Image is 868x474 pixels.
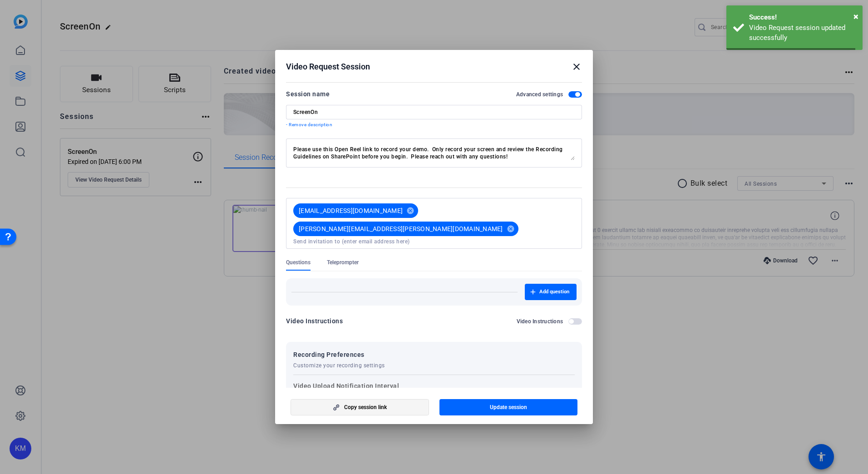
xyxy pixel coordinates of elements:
mat-icon: cancel [403,207,418,215]
span: [EMAIL_ADDRESS][DOMAIN_NAME] [299,206,403,215]
mat-icon: cancel [503,225,518,233]
input: Send invitation to (enter email address here) [293,238,575,245]
div: Video Request Session [286,61,582,72]
button: Add question [525,284,577,300]
p: - Remove description [286,121,582,128]
h2: Video Instructions [517,318,563,325]
span: Recording Preferences [293,349,385,360]
div: Video Request session updated successfully [749,23,856,43]
span: × [853,11,858,22]
span: Teleprompter [327,259,359,266]
h2: Advanced settings [516,91,563,98]
mat-icon: close [571,61,582,72]
span: Update session [490,404,527,411]
button: Update session [439,399,578,415]
input: Enter Session Name [293,109,575,116]
span: Add question [539,288,569,296]
button: Close [853,10,858,23]
span: [PERSON_NAME][EMAIL_ADDRESS][PERSON_NAME][DOMAIN_NAME] [299,224,503,233]
button: Copy session link [291,399,429,415]
label: Video Upload Notification Interval [293,380,575,410]
span: Copy session link [344,404,387,411]
span: Questions [286,259,311,266]
div: Success! [749,12,856,23]
span: Customize your recording settings [293,362,385,369]
div: Session name [286,89,330,99]
div: Video Instructions [286,316,343,326]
